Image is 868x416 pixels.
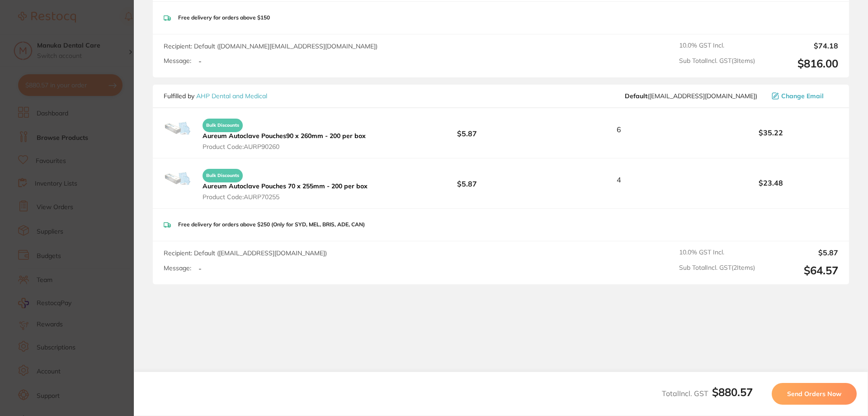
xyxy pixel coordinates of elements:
output: $816.00 [762,57,838,70]
p: Free delivery for orders above $150 [178,14,270,21]
p: Free delivery for orders above $250 (Only for SYD, MEL, BRIS, ADE, CAN) [178,221,365,228]
p: - [198,264,202,273]
button: Send Orders Now [772,383,857,405]
p: Fulfilled by [164,92,267,100]
span: Sub Total Incl. GST ( 2 Items) [679,264,755,277]
output: $64.57 [762,264,838,277]
output: $74.18 [762,42,838,50]
b: $23.48 [703,179,838,187]
span: Recipient: Default ( [EMAIL_ADDRESS][DOMAIN_NAME] ) [164,249,327,257]
b: $880.57 [712,385,753,399]
img: M2RpeXQxOA [164,115,193,144]
label: Message: [164,264,191,272]
p: - [198,57,202,65]
span: Bulk Discounts [203,169,243,182]
b: $5.87 [400,172,534,188]
span: Change Email [781,92,824,100]
span: Product Code: AURP90260 [203,143,366,150]
span: 4 [617,176,621,184]
span: Send Orders Now [787,390,841,398]
span: Sub Total Incl. GST ( 3 Items) [679,57,755,70]
output: $5.87 [762,249,838,257]
button: Change Email [769,92,838,100]
label: Message: [164,57,191,65]
img: cGY3djY2eg [164,165,193,194]
span: 6 [617,125,621,134]
span: Recipient: Default ( [DOMAIN_NAME][EMAIL_ADDRESS][DOMAIN_NAME] ) [164,42,377,50]
span: 10.0 % GST Incl. [679,42,755,50]
a: AHP Dental and Medical [196,92,267,100]
b: $35.22 [703,129,838,137]
span: Total Incl. GST [662,389,753,398]
b: $5.87 [400,121,534,138]
b: Default [625,92,647,100]
b: Aureum Autoclave Pouches 70 x 255mm - 200 per box [203,182,368,190]
span: Product Code: AURP70255 [203,193,368,201]
b: Aureum Autoclave Pouches90 x 260mm - 200 per box [203,132,366,140]
span: Bulk Discounts [203,119,243,132]
span: 10.0 % GST Incl. [679,249,755,257]
button: Bulk Discounts Aureum Autoclave Pouches90 x 260mm - 200 per box Product Code:AURP90260 [200,115,368,151]
span: orders@ahpdentalmedical.com.au [625,92,757,100]
button: Bulk Discounts Aureum Autoclave Pouches 70 x 255mm - 200 per box Product Code:AURP70255 [200,165,370,201]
